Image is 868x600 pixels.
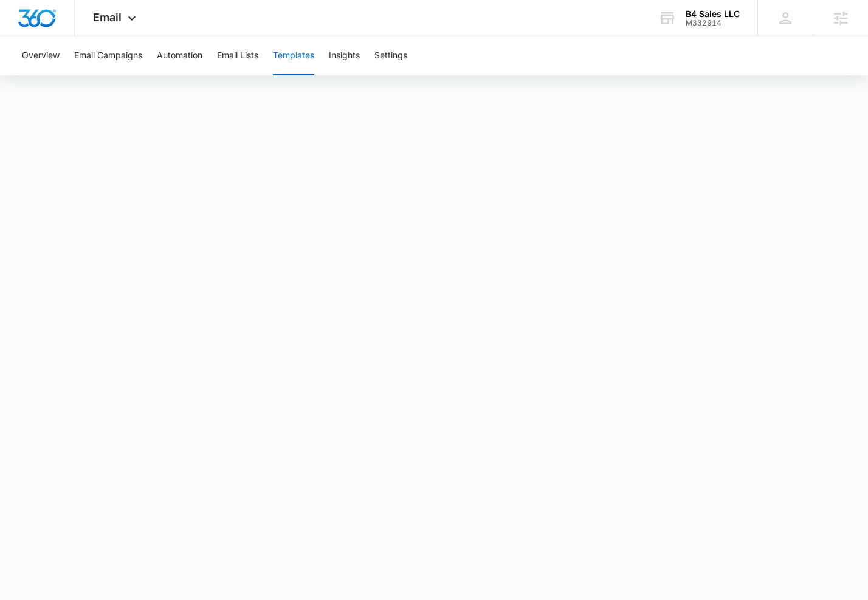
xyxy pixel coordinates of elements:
button: Templates [273,36,314,75]
button: Settings [374,36,407,75]
button: Email Lists [217,36,258,75]
span: Email [93,11,122,24]
div: account name [686,9,740,19]
button: Overview [22,36,60,75]
div: account id [686,19,740,27]
button: Email Campaigns [74,36,142,75]
button: Automation [157,36,202,75]
button: Insights [329,36,360,75]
